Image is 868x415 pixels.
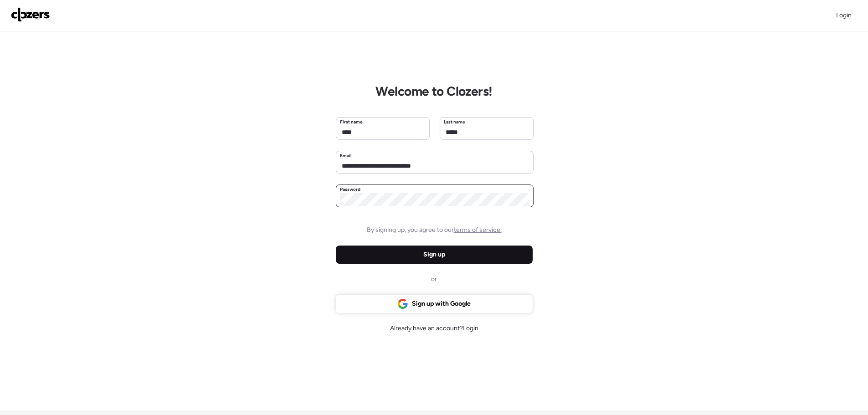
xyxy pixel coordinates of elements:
[431,275,437,284] span: or
[836,11,852,19] span: Login
[423,250,445,259] span: Sign up
[454,226,502,234] span: terms of service.
[390,324,478,333] span: Already have an account?
[412,299,471,308] span: Sign up with Google
[11,7,50,22] img: Logo
[340,152,352,159] label: Email
[340,186,361,193] label: Password
[375,83,492,99] h1: Welcome to Clozers!
[444,118,466,126] label: Last name
[340,118,363,126] label: First name
[367,225,502,235] span: By signing up, you agree to our
[463,324,478,332] span: Login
